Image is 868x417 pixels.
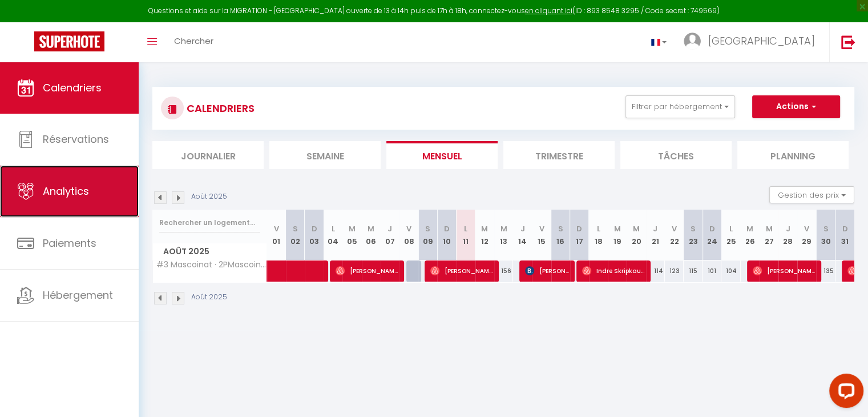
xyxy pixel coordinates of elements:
[684,210,703,260] th: 23
[841,35,855,49] img: logout
[665,260,684,282] div: 123
[494,210,513,260] th: 13
[633,223,640,234] abbr: M
[444,223,450,234] abbr: D
[823,223,828,234] abbr: S
[503,141,615,169] li: Trimestre
[191,292,227,303] p: Août 2025
[703,210,721,260] th: 24
[500,223,507,234] abbr: M
[675,22,829,62] a: ... [GEOGRAPHIC_DATA]
[269,141,381,169] li: Semaine
[494,260,513,282] div: 156
[174,35,213,47] span: Chercher
[43,184,89,198] span: Analytics
[608,210,627,260] th: 19
[620,141,732,169] li: Tâches
[708,34,815,48] span: [GEOGRAPHIC_DATA]
[165,22,222,62] a: Chercher
[305,210,324,260] th: 03
[597,223,600,234] abbr: L
[752,95,840,118] button: Actions
[797,210,816,260] th: 29
[778,210,797,260] th: 28
[625,95,735,118] button: Filtrer par hébergement
[835,210,854,260] th: 31
[293,223,298,234] abbr: S
[582,260,645,282] span: Indre Skripkauskaite
[34,31,104,51] img: Super Booking
[349,223,356,234] abbr: M
[816,210,835,260] th: 30
[387,223,392,234] abbr: J
[691,223,696,234] abbr: S
[457,210,475,260] th: 11
[646,260,665,282] div: 114
[684,33,701,50] img: ...
[746,223,753,234] abbr: M
[464,223,467,234] abbr: L
[741,210,760,260] th: 26
[437,210,456,260] th: 10
[184,95,255,121] h3: CALENDRIERS
[513,210,532,260] th: 14
[525,260,569,282] span: [PERSON_NAME]
[765,223,772,234] abbr: M
[520,223,525,234] abbr: J
[532,210,551,260] th: 15
[475,210,494,260] th: 12
[551,210,570,260] th: 16
[159,212,260,233] input: Rechercher un logement...
[576,223,582,234] abbr: D
[191,191,227,202] p: Août 2025
[324,210,342,260] th: 04
[43,236,96,250] span: Paiements
[386,141,498,169] li: Mensuel
[672,223,677,234] abbr: V
[312,223,317,234] abbr: D
[342,210,361,260] th: 05
[737,141,849,169] li: Planning
[816,260,835,282] div: 135
[760,210,778,260] th: 27
[589,210,608,260] th: 18
[646,210,665,260] th: 21
[558,223,563,234] abbr: S
[570,210,589,260] th: 17
[418,210,437,260] th: 09
[430,260,493,282] span: [PERSON_NAME]
[43,132,109,146] span: Réservations
[153,243,267,260] span: Août 2025
[286,210,305,260] th: 02
[267,210,286,260] th: 01
[399,210,418,260] th: 08
[425,223,430,234] abbr: S
[653,223,657,234] abbr: J
[152,141,264,169] li: Journalier
[786,223,790,234] abbr: J
[721,210,740,260] th: 25
[525,6,572,15] a: en cliquant ici
[769,186,854,203] button: Gestion des prix
[753,260,815,282] span: [PERSON_NAME]
[627,210,645,260] th: 20
[274,223,279,234] abbr: V
[842,223,848,234] abbr: D
[539,223,544,234] abbr: V
[368,223,374,234] abbr: M
[381,210,399,260] th: 07
[614,223,621,234] abbr: M
[155,260,269,269] span: #3 Mascoinat · 2PMascoinat [GEOGRAPHIC_DATA],proche plage/[GEOGRAPHIC_DATA]
[721,260,740,282] div: 104
[684,260,703,282] div: 115
[406,223,411,234] abbr: V
[709,223,715,234] abbr: D
[481,223,488,234] abbr: M
[336,260,398,282] span: [PERSON_NAME]
[820,369,868,417] iframe: LiveChat chat widget
[362,210,381,260] th: 06
[665,210,684,260] th: 22
[804,223,809,234] abbr: V
[43,288,113,302] span: Hébergement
